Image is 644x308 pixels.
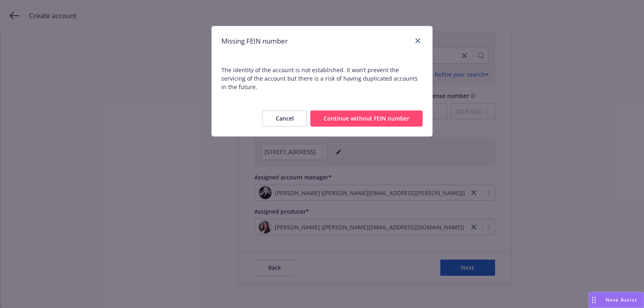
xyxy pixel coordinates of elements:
div: Drag to move [589,292,599,308]
h1: Missing FEIN number [221,36,288,46]
span: The identity of the account is not established. It won’t prevent the servicing of the account but... [212,56,432,101]
button: Nova Assist [588,292,644,308]
button: Cancel [262,110,307,127]
a: close [413,36,423,46]
button: Continue without FEIN number [310,110,423,127]
span: Nova Assist [605,296,637,303]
